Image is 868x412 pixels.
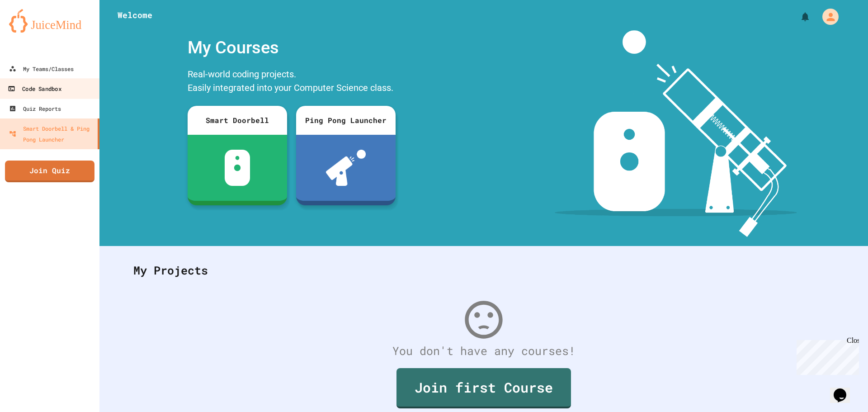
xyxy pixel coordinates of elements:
[183,65,400,99] div: Real-world coding projects. Easily integrated into your Computer Science class.
[296,106,396,135] div: Ping Pong Launcher
[188,106,287,135] div: Smart Doorbell
[5,161,94,182] a: Join Quiz
[124,342,843,360] div: You don't have any courses!
[9,103,61,114] div: Quiz Reports
[555,30,797,237] img: banner-image-my-projects.png
[124,253,843,288] div: My Projects
[4,4,62,57] div: Chat with us now!Close
[9,63,74,74] div: My Teams/Classes
[830,376,859,403] iframe: chat widget
[783,9,813,24] div: My Notifications
[9,9,90,33] img: logo-orange.svg
[326,150,366,186] img: ppl-with-ball.png
[396,368,571,408] a: Join first Course
[8,83,61,95] div: Code Sandbox
[813,6,841,27] div: My Account
[793,336,859,375] iframe: chat widget
[225,150,250,186] img: sdb-white.svg
[183,30,400,65] div: My Courses
[9,123,94,145] div: Smart Doorbell & Ping Pong Launcher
